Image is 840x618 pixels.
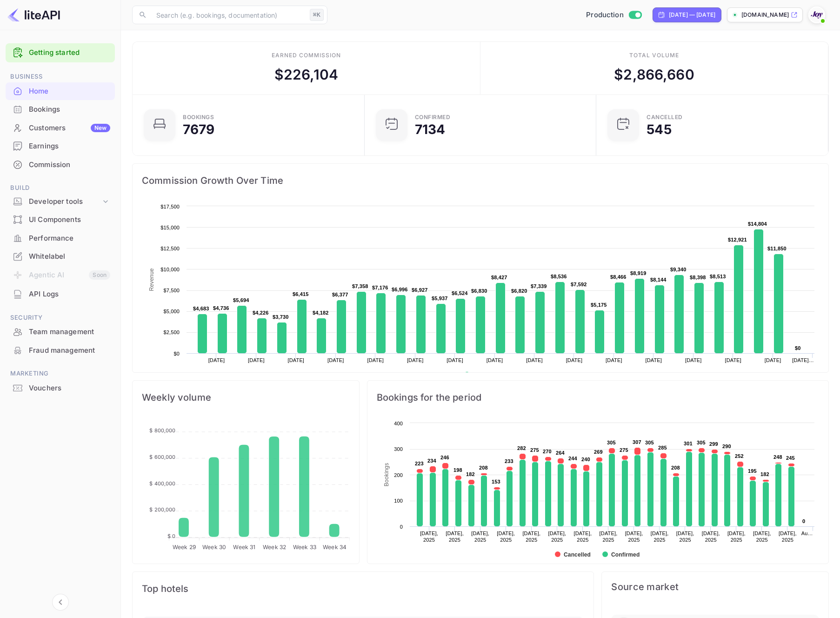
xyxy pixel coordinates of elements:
[273,314,289,320] text: $3,730
[492,479,500,484] text: 153
[394,446,403,452] text: 300
[753,531,771,543] text: [DATE], 2025
[6,379,115,396] a: Vouchers
[415,114,451,120] div: Confirmed
[163,329,180,335] text: $2,500
[748,221,767,227] text: $14,804
[6,137,115,154] a: Earnings
[599,531,617,543] text: [DATE], 2025
[452,290,468,296] text: $6,524
[293,544,316,551] tspan: Week 33
[149,480,175,487] tspan: $ 400,000
[6,156,115,174] div: Commission
[669,11,715,19] div: [DATE] — [DATE]
[142,390,350,405] span: Weekly volume
[6,119,115,137] div: CustomersNew
[6,137,115,155] div: Earnings
[29,383,110,394] div: Vouchers
[571,282,587,287] text: $7,592
[530,447,539,453] text: 275
[142,173,819,188] span: Commission Growth Over Time
[52,594,69,611] button: Collapse navigation
[6,43,115,62] div: Getting started
[29,215,110,225] div: UI Components
[6,156,115,173] a: Commission
[809,7,824,22] img: With Joy
[625,531,643,543] text: [DATE], 2025
[327,357,344,363] text: [DATE]
[6,119,115,136] a: CustomersNew
[183,123,215,136] div: 7679
[149,506,175,513] tspan: $ 200,000
[792,357,814,363] text: [DATE]…
[332,292,348,297] text: $6,377
[629,51,679,60] div: Total volume
[415,461,424,466] text: 223
[160,246,180,251] text: $12,500
[6,313,115,323] span: Security
[6,342,115,360] div: Fraud management
[650,531,668,543] text: [DATE], 2025
[582,10,645,20] div: Switch to Sandbox mode
[6,323,115,340] a: Team management
[646,357,662,363] text: [DATE]
[573,531,592,543] text: [DATE], 2025
[6,285,115,302] a: API Logs
[614,64,694,85] div: $ 2,866,660
[556,450,565,456] text: 264
[650,277,667,282] text: $8,144
[779,531,797,543] text: [DATE], 2025
[735,453,744,459] text: 252
[543,449,552,454] text: 270
[6,369,115,379] span: Marketing
[6,211,115,228] a: UI Components
[710,274,726,279] text: $8,513
[760,471,769,477] text: 182
[313,310,329,316] text: $4,182
[160,225,180,230] text: $15,000
[594,449,603,455] text: 269
[440,455,449,460] text: 246
[487,357,503,363] text: [DATE]
[473,372,497,378] text: Revenue
[630,270,647,276] text: $8,919
[658,445,667,450] text: 285
[394,498,403,504] text: 100
[611,581,819,592] span: Source market
[29,47,110,58] a: Getting started
[7,7,60,22] img: LiteAPI logo
[453,467,462,473] text: 198
[142,581,584,596] span: Top hotels
[29,327,110,337] div: Team management
[6,285,115,303] div: API Logs
[795,345,801,351] text: $0
[647,123,671,136] div: 545
[586,10,624,20] span: Production
[263,544,286,551] tspan: Week 32
[6,248,115,265] a: Whitelabel
[548,531,566,543] text: [DATE], 2025
[293,291,309,297] text: $6,415
[741,11,789,19] p: [DOMAIN_NAME]
[149,454,175,460] tspan: $ 600,000
[427,458,437,463] text: 234
[208,357,225,363] text: [DATE]
[288,357,305,363] text: [DATE]
[29,141,110,152] div: Earnings
[676,531,694,543] text: [DATE], 2025
[248,357,265,363] text: [DATE]
[213,305,229,311] text: $4,736
[633,439,641,445] text: 307
[765,357,781,363] text: [DATE]
[581,457,590,462] text: 240
[372,285,388,290] text: $7,176
[517,445,526,451] text: 282
[163,288,180,293] text: $7,500
[566,357,583,363] text: [DATE]
[610,274,627,280] text: $8,466
[690,275,706,280] text: $8,398
[383,463,389,487] text: Bookings
[526,357,543,363] text: [DATE]
[6,211,115,229] div: UI Components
